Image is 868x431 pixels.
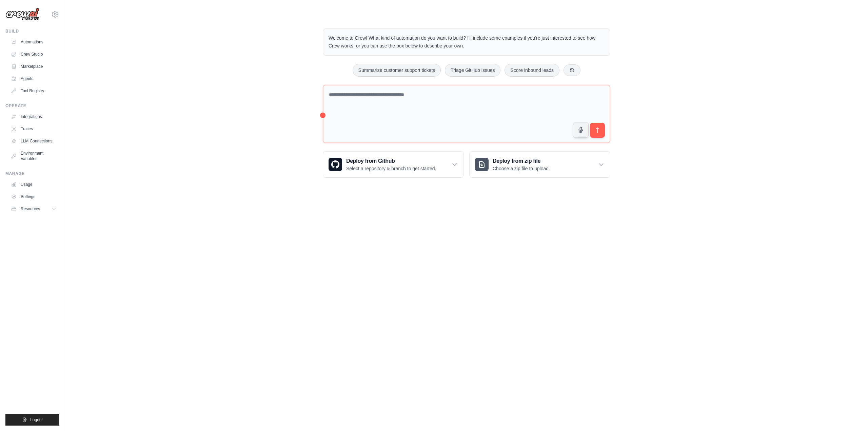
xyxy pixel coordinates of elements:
[353,64,441,77] button: Summarize customer support tickets
[8,37,59,47] a: Automations
[8,49,59,60] a: Crew Studio
[8,148,59,164] a: Environment Variables
[5,103,59,109] div: Operate
[8,203,59,214] button: Resources
[8,179,59,190] a: Usage
[5,171,59,176] div: Manage
[8,191,59,202] a: Settings
[30,417,43,423] span: Logout
[5,8,39,21] img: Logo
[445,64,500,77] button: Triage GitHub issues
[21,206,40,212] span: Resources
[5,414,59,426] button: Logout
[8,136,59,146] a: LLM Connections
[8,111,59,122] a: Integrations
[8,61,59,72] a: Marketplace
[346,165,436,172] p: Select a repository & branch to get started.
[493,157,550,165] h3: Deploy from zip file
[329,34,605,50] p: Welcome to Crew! What kind of automation do you want to build? I'll include some examples if you'...
[505,64,559,77] button: Score inbound leads
[8,73,59,84] a: Agents
[8,123,59,134] a: Traces
[5,28,59,34] div: Build
[346,157,436,165] h3: Deploy from Github
[493,165,550,172] p: Choose a zip file to upload.
[8,85,59,96] a: Tool Registry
